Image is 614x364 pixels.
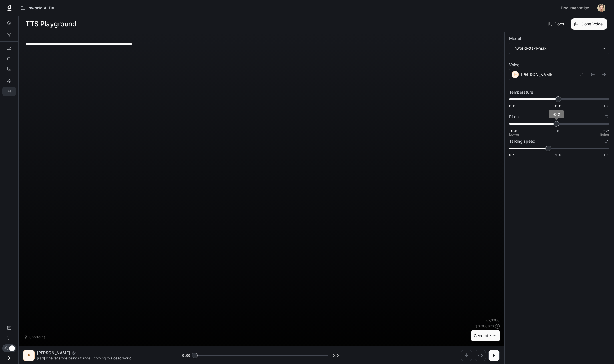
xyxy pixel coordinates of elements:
p: Lower [509,133,519,136]
button: Reset to default [603,138,609,144]
a: Overview [2,18,16,27]
button: All workspaces [19,2,68,14]
button: Copy Voice ID [70,351,78,355]
p: Model [509,37,521,41]
a: Documentation [2,323,16,332]
span: 0.8 [555,104,561,108]
div: inworld-tts-1-max [509,43,609,54]
a: Feedback [2,333,16,343]
a: Traces [2,54,16,63]
div: inworld-tts-1-max [513,45,600,51]
p: ⌘⏎ [493,334,497,337]
button: Open drawer [3,352,15,364]
p: Higher [599,133,609,136]
p: Voice [509,63,519,67]
button: Reset to default [603,114,609,120]
a: Logs [2,64,16,73]
button: User avatar [596,2,607,14]
p: Temperature [509,90,533,94]
span: Documentation [561,5,589,12]
img: User avatar [597,4,605,12]
a: Docs [547,18,566,30]
p: Inworld AI Demos [27,6,59,11]
div: D [24,351,33,360]
p: 62 / 1000 [486,318,500,323]
p: [PERSON_NAME] [521,72,554,77]
button: Clone Voice [571,18,607,30]
p: [sad] It never stops being strange... coming to a dead world. [37,356,168,361]
a: Dashboards [2,43,16,53]
p: Talking speed [509,139,535,143]
button: Download audio [461,350,472,361]
span: 1.5 [603,153,609,158]
span: -5.0 [509,128,517,133]
span: 0 [557,128,559,133]
a: Graph Registry [2,31,16,40]
p: Pitch [509,115,519,119]
span: 1.0 [603,104,609,108]
a: TTS Playground [2,87,16,96]
span: 0:04 [333,353,341,358]
button: Generate⌘⏎ [471,330,500,342]
span: 0:00 [182,353,190,358]
span: 1.0 [555,153,561,158]
span: 0.6 [509,104,515,108]
p: $ 0.000620 [475,324,494,329]
p: [PERSON_NAME] [37,350,70,356]
h1: TTS Playground [25,18,76,30]
a: Documentation [559,2,593,14]
button: Inspect [475,350,486,361]
span: 5.0 [603,128,609,133]
span: 0.5 [509,153,515,158]
a: LLM Playground [2,77,16,86]
button: Shortcuts [23,332,47,341]
span: Dark mode toggle [9,345,15,351]
span: -0.2 [552,112,560,117]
